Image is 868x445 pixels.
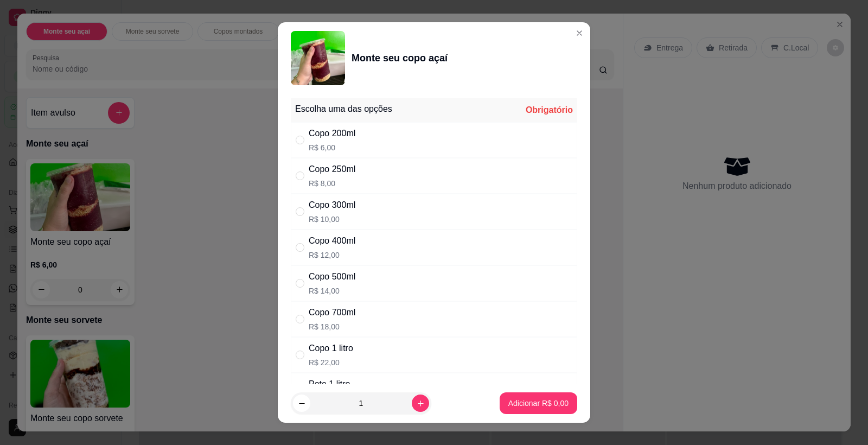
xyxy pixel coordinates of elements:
div: Copo 500ml [309,270,355,283]
div: Copo 300ml [309,199,355,212]
div: Copo 400ml [309,234,355,247]
p: Adicionar R$ 0,00 [508,398,569,409]
p: R$ 18,00 [309,321,355,332]
img: product-image [291,31,345,85]
p: R$ 12,00 [309,250,355,260]
div: Copo 700ml [309,306,355,319]
div: Escolha uma das opções [295,103,392,116]
button: Close [571,24,588,42]
div: Copo 1 litro [309,342,353,355]
div: Monte seu copo açaí [352,50,448,66]
p: R$ 6,00 [309,142,355,153]
p: R$ 22,00 [309,357,353,368]
button: decrease-product-quantity [293,395,310,412]
div: Obrigatório [526,104,573,117]
button: Adicionar R$ 0,00 [500,392,577,414]
p: R$ 14,00 [309,285,355,296]
p: R$ 8,00 [309,178,355,189]
div: Copo 250ml [309,163,355,176]
div: Copo 200ml [309,127,355,140]
div: Pote 1 litro [309,378,350,391]
p: R$ 10,00 [309,214,355,225]
button: increase-product-quantity [412,395,429,412]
